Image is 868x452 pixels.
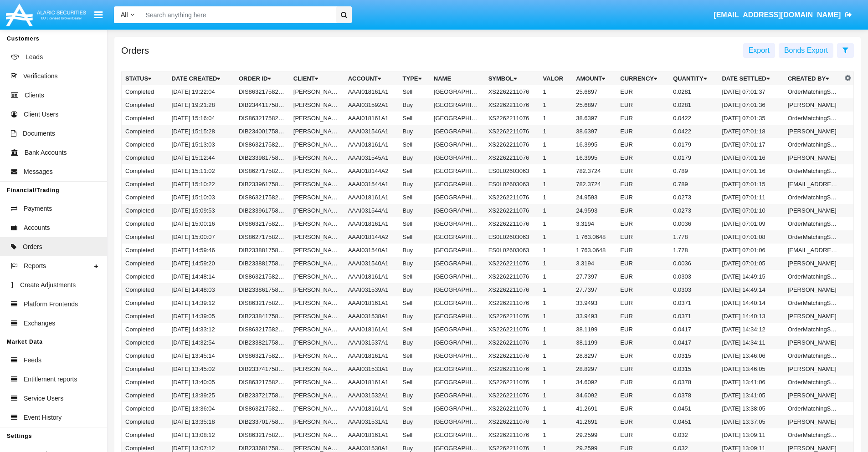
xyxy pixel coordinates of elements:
[290,98,344,112] td: [PERSON_NAME]
[784,217,842,230] td: OrderMatchingService
[168,217,235,230] td: [DATE] 15:00:16
[122,164,168,178] td: Completed
[572,98,616,112] td: 25.6897
[539,191,573,204] td: 1
[122,283,168,296] td: Completed
[290,310,344,323] td: [PERSON_NAME]
[572,125,616,138] td: 38.6397
[485,178,539,191] td: ES0L02603063
[24,300,78,309] span: Platform Frontends
[616,164,669,178] td: EUR
[616,72,669,86] th: Currency
[344,323,399,336] td: AAAI018161A1
[718,310,784,323] td: [DATE] 14:40:13
[669,125,718,138] td: 0.0422
[616,244,669,257] td: EUR
[669,257,718,270] td: 0.0036
[290,204,344,217] td: [PERSON_NAME]
[344,257,399,270] td: AAAI031540A1
[235,85,290,98] td: DIS86321758223324013
[718,257,784,270] td: [DATE] 07:01:05
[122,178,168,191] td: Completed
[344,138,399,151] td: AAAI018161A1
[430,204,485,217] td: [GEOGRAPHIC_DATA] - [DATE]
[485,257,539,270] td: XS2262211076
[290,257,344,270] td: [PERSON_NAME]
[539,98,573,112] td: 1
[235,112,290,125] td: DIS86321758208564276
[718,270,784,283] td: [DATE] 14:49:15
[539,283,573,296] td: 1
[290,72,344,86] th: Client
[669,204,718,217] td: 0.0273
[669,98,718,112] td: 0.0281
[168,323,235,336] td: [DATE] 14:33:12
[122,191,168,204] td: Completed
[290,230,344,244] td: [PERSON_NAME]
[399,98,430,112] td: Buy
[24,223,50,233] span: Accounts
[344,151,399,164] td: AAAI031545A1
[290,191,344,204] td: [PERSON_NAME]
[616,98,669,112] td: EUR
[718,98,784,112] td: [DATE] 07:01:36
[572,151,616,164] td: 16.3995
[430,191,485,204] td: [GEOGRAPHIC_DATA] - [DATE]
[718,178,784,191] td: [DATE] 07:01:15
[669,296,718,310] td: 0.0371
[784,85,842,98] td: OrderMatchingService
[168,296,235,310] td: [DATE] 14:39:12
[235,98,290,112] td: DIB234411758223288141
[539,230,573,244] td: 1
[235,217,290,230] td: DIS86321758207616745
[168,283,235,296] td: [DATE] 14:48:03
[24,413,62,422] span: Event History
[743,43,775,58] button: Export
[430,257,485,270] td: [GEOGRAPHIC_DATA] - [DATE]
[572,72,616,86] th: Amount
[122,230,168,244] td: Completed
[616,217,669,230] td: EUR
[539,204,573,217] td: 1
[399,164,430,178] td: Sell
[718,164,784,178] td: [DATE] 07:01:16
[718,138,784,151] td: [DATE] 07:01:17
[616,138,669,151] td: EUR
[24,375,77,384] span: Entitlement reports
[344,164,399,178] td: AAAI018144A2
[24,394,63,403] span: Service Users
[122,125,168,138] td: Completed
[168,178,235,191] td: [DATE] 15:10:22
[399,191,430,204] td: Sell
[430,138,485,151] td: [GEOGRAPHIC_DATA] - [DATE]
[718,204,784,217] td: [DATE] 07:01:10
[235,270,290,283] td: DIS86321758206894275
[485,230,539,244] td: ES0L02603063
[24,110,58,119] span: Client Users
[141,6,333,23] input: Search
[718,230,784,244] td: [DATE] 07:01:08
[344,270,399,283] td: AAAI018161A1
[114,10,141,20] a: All
[24,356,41,365] span: Feeds
[344,244,399,257] td: AAAI031540A1
[669,72,718,86] th: Quantity
[539,244,573,257] td: 1
[485,72,539,86] th: Symbol
[290,217,344,230] td: [PERSON_NAME]
[539,296,573,310] td: 1
[5,1,87,28] img: Logo image
[430,112,485,125] td: [GEOGRAPHIC_DATA] - [DATE]
[784,230,842,244] td: OrderMatchingService
[485,204,539,217] td: XS2262211076
[572,217,616,230] td: 3.3194
[168,164,235,178] td: [DATE] 15:11:02
[25,148,67,157] span: Bank Accounts
[399,270,430,283] td: Sell
[122,98,168,112] td: Completed
[168,230,235,244] td: [DATE] 15:00:07
[485,112,539,125] td: XS2262211076
[168,138,235,151] td: [DATE] 15:13:03
[24,261,46,271] span: Reports
[122,244,168,257] td: Completed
